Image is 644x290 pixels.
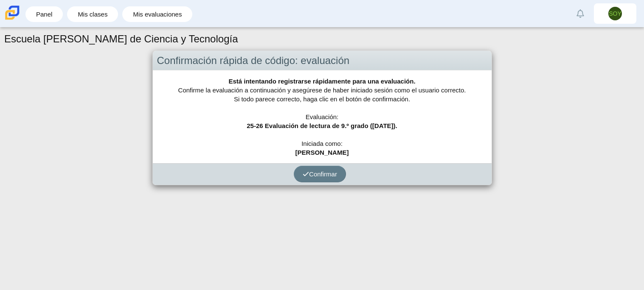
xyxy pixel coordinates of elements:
font: Está intentando registrarse rápidamente para una evaluación. [228,78,415,85]
a: SOY [594,3,636,24]
font: Panel [36,11,52,18]
font: Evaluación: [306,113,339,120]
font: Mis clases [78,11,107,18]
a: Mis clases [71,6,114,22]
font: Confirmación rápida de código: evaluación [157,55,350,66]
font: Confirme la evaluación a continuación y asegúrese de haber iniciado sesión como el usuario correcto. [178,86,466,94]
a: Panel [30,6,59,22]
font: [PERSON_NAME] [295,149,349,156]
font: Mis evaluaciones [133,11,182,18]
font: 25-26 Evaluación de lectura de 9.º grado ([DATE]). [247,122,397,129]
a: Alertas [571,4,590,23]
font: Si todo parece correcto, haga clic en el botón de confirmación. [234,95,410,103]
a: Escuela Carmen de Ciencia y Tecnología [3,16,21,23]
font: Confirmar [309,170,337,178]
a: Mis evaluaciones [127,6,188,22]
font: SOY [609,10,622,17]
img: Escuela Carmen de Ciencia y Tecnología [3,4,21,22]
button: Confirmar [294,166,346,182]
font: Iniciada como: [301,140,343,147]
font: Escuela [PERSON_NAME] de Ciencia y Tecnología [4,33,238,45]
